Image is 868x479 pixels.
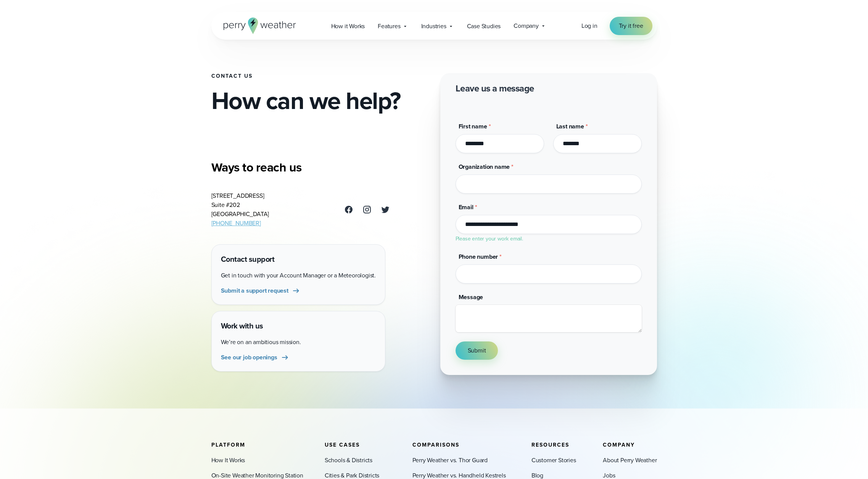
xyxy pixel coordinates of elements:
[221,271,376,280] p: Get in touch with your Account Manager or a Meteorologist.
[221,286,301,295] a: Submit a support request
[211,456,245,465] a: How It Works
[221,320,376,332] h4: Work with us
[211,73,428,79] h1: Contact Us
[325,441,360,449] span: Use Cases
[211,441,245,449] span: Platform
[514,21,539,30] span: Company
[603,441,635,449] span: Company
[456,82,534,95] h2: Leave us a message
[459,203,473,211] span: Email
[619,21,643,30] span: Try it free
[211,219,261,227] a: [PHONE_NUMBER]
[456,235,523,243] label: Please enter your work email.
[556,122,584,131] span: Last name
[221,338,376,347] p: We’re on an ambitious mission.
[456,341,498,360] button: Submit
[221,353,290,362] a: See our job openings
[421,22,446,31] span: Industries
[412,456,488,465] a: Perry Weather vs. Thor Guard
[412,441,459,449] span: Comparisons
[467,22,501,31] span: Case Studies
[459,122,487,131] span: First name
[610,17,652,35] a: Try it free
[325,456,372,465] a: Schools & Districts
[378,22,400,31] span: Features
[325,18,372,34] a: How it Works
[468,346,486,355] span: Submit
[211,160,390,175] h3: Ways to reach us
[459,162,510,171] span: Organization name
[581,21,597,30] a: Log in
[331,22,365,31] span: How it Works
[603,456,657,465] a: About Perry Weather
[221,286,288,295] span: Submit a support request
[211,88,428,113] h2: How can we help?
[531,441,569,449] span: Resources
[531,456,576,465] a: Customer Stories
[459,252,498,261] span: Phone number
[461,18,507,34] a: Case Studies
[221,353,277,362] span: See our job openings
[221,254,376,265] h4: Contact support
[211,191,269,228] address: [STREET_ADDRESS] Suite #202 [GEOGRAPHIC_DATA]
[459,293,483,301] span: Message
